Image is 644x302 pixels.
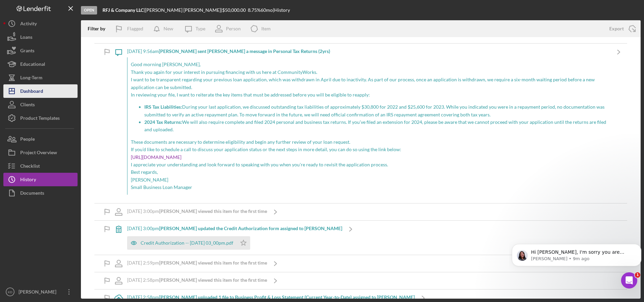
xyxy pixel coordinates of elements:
div: [DATE] 2:59pm [127,260,267,266]
div: [DATE] 9:56am [127,49,610,54]
p: We will also require complete and filed 2024 personal and business tax returns. If you’ve filed a... [144,118,607,134]
div: [DATE] 2:58pm [127,295,415,300]
p: Best regards, [131,168,607,176]
div: Open [81,6,97,15]
div: Export [609,22,624,35]
div: [DATE] 3:00pm [127,226,342,231]
div: Educational [20,57,45,73]
div: Type [196,26,205,31]
button: People [3,132,78,146]
button: KD[PERSON_NAME] [3,285,78,299]
div: [DATE] 2:58pm [127,277,267,283]
a: [DATE] 2:59pm[PERSON_NAME] viewed this item for the first time [110,255,284,272]
b: [PERSON_NAME] sent [PERSON_NAME] a message in Personal Tax Returns (2yrs) [159,48,330,54]
div: Person [226,26,241,31]
button: Long-Term [3,71,78,84]
div: Product Templates [20,111,60,127]
button: Product Templates [3,111,78,125]
button: History [3,173,78,186]
div: Item [261,26,271,31]
button: Flagged [110,22,150,35]
span: 1 [635,272,640,278]
div: Credit Authorization -- [DATE] 03_00pm.pdf [141,240,233,246]
div: 60 mo [261,7,273,13]
div: Project Overview [20,146,57,161]
button: Export [603,22,641,35]
a: [DATE] 3:00pm[PERSON_NAME] viewed this item for the first time [110,203,284,220]
div: Dashboard [20,84,43,100]
text: KD [8,290,12,294]
div: Long-Term [20,71,42,86]
p: These documents are necessary to determine eligibility and begin any further review of your loan ... [131,138,607,146]
div: [PERSON_NAME] [17,285,61,300]
p: [PERSON_NAME] [131,176,607,184]
button: Checklist [3,159,78,173]
div: Checklist [20,159,40,174]
p: I appreciate your understanding and look forward to speaking with you when you're ready to revisi... [131,161,607,168]
b: [PERSON_NAME] viewed this item for the first time [159,208,267,214]
div: Documents [20,186,44,201]
b: [PERSON_NAME] viewed this item for the first time [159,277,267,283]
p: If you’d like to schedule a call to discuss your application status or the next steps in more det... [131,146,607,161]
button: New [150,22,180,35]
p: During your last application, we discussed outstanding tax liabilities of approximately $30,800 f... [144,103,607,118]
div: | [103,7,145,13]
div: History [20,173,36,188]
button: Project Overview [3,146,78,159]
button: Loans [3,30,78,44]
a: [DATE] 3:00pm[PERSON_NAME] updated the Credit Authorization form assigned to [PERSON_NAME]Credit ... [110,221,359,255]
div: [PERSON_NAME] [PERSON_NAME] | [145,7,222,13]
b: [PERSON_NAME] uploaded 1 file to Business Profit & Loss Statement (Current Year-to-Date) assigned... [159,294,415,300]
div: $50,000.00 [222,7,248,13]
div: New [164,22,173,35]
div: Clients [20,98,35,113]
p: Small Business Loan Manager [131,184,607,191]
b: RFJ & Company LLC [103,7,144,13]
button: Clients [3,98,78,111]
strong: IRS Tax Liabilities: [144,104,182,110]
iframe: Intercom live chat [621,272,637,289]
div: 8.75 % [248,7,261,13]
b: [PERSON_NAME] updated the Credit Authorization form assigned to [PERSON_NAME] [159,225,342,231]
a: [URL][DOMAIN_NAME] [131,154,181,160]
p: Good morning [PERSON_NAME], [131,61,607,68]
a: [DATE] 9:56am[PERSON_NAME] sent [PERSON_NAME] a message in Personal Tax Returns (2yrs)Good mornin... [110,44,627,203]
div: Loans [20,30,32,46]
button: Grants [3,44,78,57]
div: People [20,132,35,147]
div: Activity [20,17,37,32]
strong: 2024 Tax Returns: [144,119,182,125]
b: [PERSON_NAME] viewed this item for the first time [159,260,267,266]
div: Flagged [127,22,143,35]
button: Dashboard [3,84,78,98]
div: Filter by [88,26,110,31]
button: Activity [3,17,78,30]
a: [DATE] 2:58pm[PERSON_NAME] viewed this item for the first time [110,272,284,289]
iframe: Intercom notifications message [509,230,644,284]
button: Credit Authorization -- [DATE] 03_00pm.pdf [127,236,250,250]
button: Documents [3,186,78,200]
p: Thank you again for your interest in pursuing financing with us here at CommunityWorks. [131,68,607,76]
button: Educational [3,57,78,71]
p: I want to be transparent regarding your previous loan application, which was withdrawn in April d... [131,76,607,91]
div: | History [273,7,290,13]
div: Grants [20,44,34,59]
p: In reviewing your file, I want to reiterate the key items that must be addressed before you will ... [131,91,607,99]
div: [DATE] 3:00pm [127,209,267,214]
